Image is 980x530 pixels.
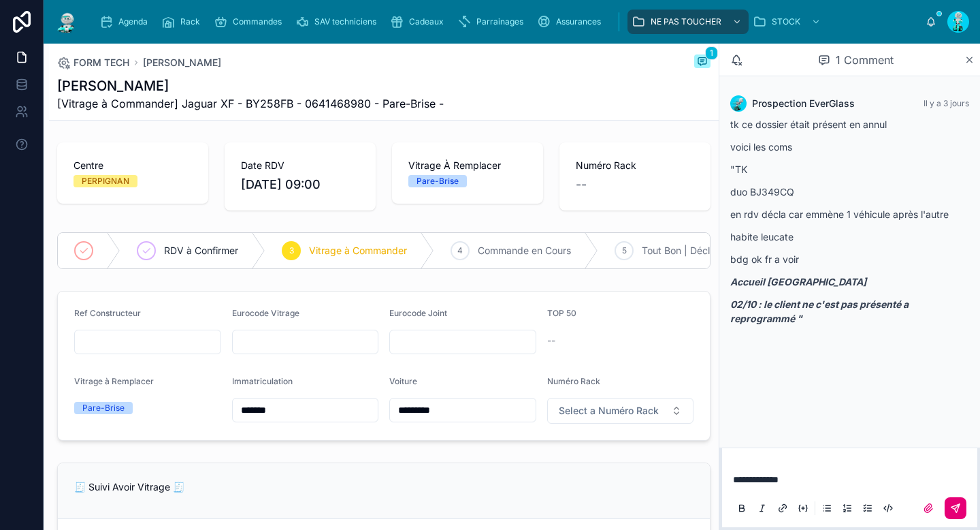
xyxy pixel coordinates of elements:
[730,252,969,266] p: bdg ok fr a voir
[416,175,459,187] div: Pare-Brise
[547,398,694,424] button: Select Button
[57,95,444,112] span: [Vitrage à Commander] Jaguar XF - BY258FB - 0641468980 - Pare-Brise -
[74,376,154,386] span: Vitrage à Remplacer
[82,175,129,187] div: PERPIGNAN
[314,16,376,27] span: SAV techniciens
[74,480,693,494] p: 🧾 Suivi Avoir Vitrage 🧾
[210,10,291,34] a: Commandes
[90,7,926,37] div: scrollable content
[730,117,969,131] p: tk ce dossier était présent en annul
[57,76,444,95] h1: [PERSON_NAME]
[576,175,587,194] span: --
[54,11,79,33] img: App logo
[730,140,969,154] p: voici les coms
[453,10,533,34] a: Parrainages
[478,244,571,258] span: Commande en Cours
[457,245,463,256] span: 4
[289,245,294,256] span: 3
[651,16,721,27] span: NE PAS TOUCHER
[705,46,718,60] span: 1
[730,276,866,287] em: Accueil [GEOGRAPHIC_DATA]
[241,175,359,194] span: [DATE] 09:00
[730,230,969,244] p: habite leucate
[73,159,192,172] span: Centre
[627,10,749,34] a: NE PAS TOUCHER
[576,159,694,172] span: Numéro Rack
[622,245,627,256] span: 5
[642,244,823,258] span: Tout Bon | Décla à [GEOGRAPHIC_DATA]
[547,376,600,386] span: Numéro Rack
[730,207,969,221] p: en rdv décla car emmène 1 véhicule après l'autre
[118,16,148,27] span: Agenda
[730,162,969,176] p: "TK
[241,159,359,172] span: Date RDV
[408,159,527,172] span: Vitrage À Remplacer
[309,244,407,258] span: Vitrage à Commander
[74,308,141,318] span: Ref Constructeur
[180,16,200,27] span: Rack
[409,16,444,27] span: Cadeaux
[143,56,221,69] a: [PERSON_NAME]
[57,56,129,69] a: FORM TECH
[157,10,210,34] a: Rack
[559,404,659,418] span: Select a Numéro Rack
[749,10,828,34] a: STOCK
[556,16,601,27] span: Assurances
[291,10,386,34] a: SAV techniciens
[924,98,969,108] span: Il y a 3 jours
[164,244,238,258] span: RDV à Confirmer
[752,97,855,110] span: Prospection EverGlass
[694,54,710,71] button: 1
[73,56,129,69] span: FORM TECH
[232,376,293,386] span: Immatriculation
[476,16,523,27] span: Parrainages
[386,10,453,34] a: Cadeaux
[730,185,969,199] p: duo BJ349CQ
[82,402,125,414] div: Pare-Brise
[233,16,282,27] span: Commandes
[232,308,299,318] span: Eurocode Vitrage
[533,10,610,34] a: Assurances
[772,16,800,27] span: STOCK
[389,308,447,318] span: Eurocode Joint
[389,376,417,386] span: Voiture
[730,298,909,324] em: 02/10 : le client ne c'est pas présenté a reprogrammé "
[547,308,576,318] span: TOP 50
[547,334,555,347] span: --
[836,52,894,68] span: 1 Comment
[95,10,157,34] a: Agenda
